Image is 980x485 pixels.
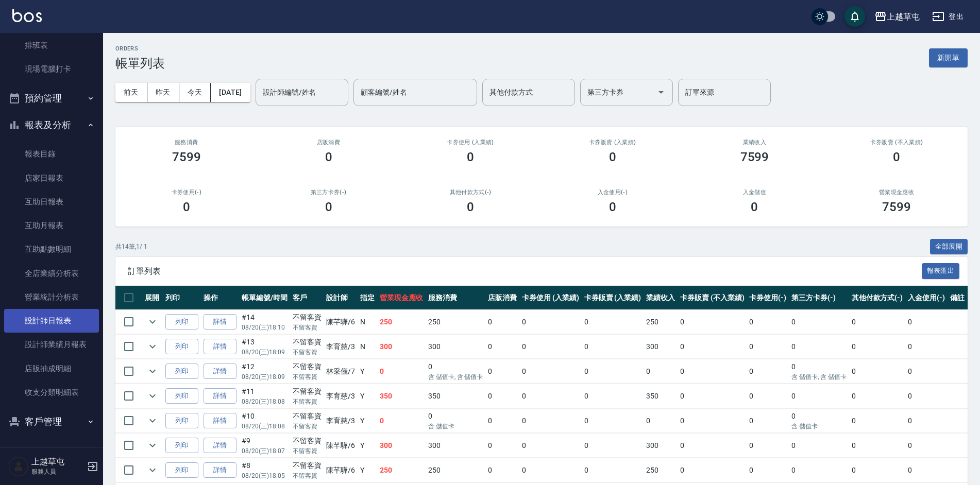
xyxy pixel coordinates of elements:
[948,286,967,310] th: 備註
[485,409,519,433] td: 0
[242,397,288,406] p: 08/20 (三) 18:08
[204,363,236,379] a: 詳情
[324,458,358,482] td: 陳芊驊 /6
[293,312,322,323] div: 不留客資
[377,384,426,408] td: 350
[582,286,644,310] th: 卡券販賣 (入業績)
[145,438,160,453] button: expand row
[358,384,377,408] td: Y
[358,310,377,334] td: N
[293,323,322,332] p: 不留客資
[4,408,99,435] button: 客戶管理
[849,335,906,359] td: 0
[204,438,236,454] a: 詳情
[239,434,290,458] td: #9
[377,335,426,359] td: 300
[789,286,849,310] th: 第三方卡券(-)
[4,333,99,356] a: 設計師業績月報表
[179,83,211,102] button: 今天
[4,380,99,404] a: 收支分類明細表
[204,462,236,478] a: 詳情
[12,9,42,22] img: Logo
[293,348,322,357] p: 不留客資
[747,310,789,334] td: 0
[789,384,849,408] td: 0
[183,200,190,214] h3: 0
[426,434,486,458] td: 300
[426,286,486,310] th: 服務消費
[324,310,358,334] td: 陳芊驊 /6
[4,285,99,309] a: 營業統計分析表
[519,434,582,458] td: 0
[358,409,377,433] td: Y
[293,372,322,382] p: 不留客資
[747,335,789,359] td: 0
[485,310,519,334] td: 0
[165,438,198,454] button: 列印
[870,6,924,27] button: 上越草屯
[467,200,474,214] h3: 0
[905,359,948,384] td: 0
[791,422,847,431] p: 含 儲值卡
[239,409,290,433] td: #10
[239,384,290,408] td: #11
[377,286,426,310] th: 營業現金應收
[747,359,789,384] td: 0
[644,434,678,458] td: 300
[324,335,358,359] td: 李育慈 /3
[849,458,906,482] td: 0
[242,422,288,431] p: 08/20 (三) 18:08
[324,359,358,384] td: 林采儀 /7
[644,409,678,433] td: 0
[358,286,377,310] th: 指定
[519,458,582,482] td: 0
[905,434,948,458] td: 0
[678,335,747,359] td: 0
[789,359,849,384] td: 0
[115,45,165,52] h2: ORDERS
[242,471,288,480] p: 08/20 (三) 18:05
[128,189,245,196] h2: 卡券使用(-)
[115,83,147,102] button: 前天
[849,384,906,408] td: 0
[239,310,290,334] td: #14
[324,409,358,433] td: 李育慈 /3
[4,190,99,214] a: 互助日報表
[324,286,358,310] th: 設計師
[747,409,789,433] td: 0
[4,357,99,380] a: 店販抽成明細
[887,10,920,23] div: 上越草屯
[838,139,955,146] h2: 卡券販賣 (不入業績)
[905,335,948,359] td: 0
[4,33,99,57] a: 排班表
[165,363,198,379] button: 列印
[293,337,322,348] div: 不留客資
[519,286,582,310] th: 卡券使用 (入業績)
[789,310,849,334] td: 0
[609,150,616,164] h3: 0
[644,384,678,408] td: 350
[324,434,358,458] td: 陳芊驊 /6
[696,189,814,196] h2: 入金儲值
[242,348,288,357] p: 08/20 (三) 18:09
[849,434,906,458] td: 0
[678,458,747,482] td: 0
[905,384,948,408] td: 0
[8,456,29,477] img: Person
[905,409,948,433] td: 0
[554,189,671,196] h2: 入金使用(-)
[789,335,849,359] td: 0
[358,458,377,482] td: Y
[412,139,529,146] h2: 卡券使用 (入業績)
[293,397,322,406] p: 不留客資
[358,335,377,359] td: N
[128,266,922,276] span: 訂單列表
[426,384,486,408] td: 350
[747,458,789,482] td: 0
[145,314,160,330] button: expand row
[849,409,906,433] td: 0
[751,200,758,214] h3: 0
[882,200,911,214] h3: 7599
[293,446,322,456] p: 不留客資
[165,388,198,404] button: 列印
